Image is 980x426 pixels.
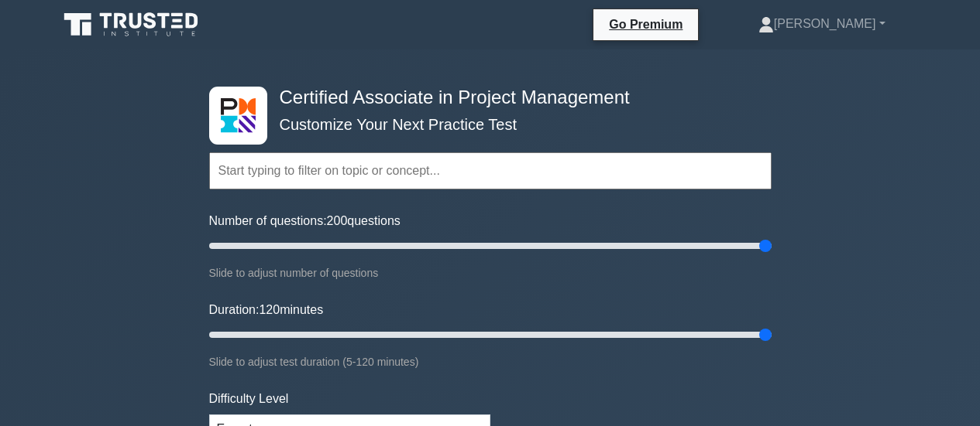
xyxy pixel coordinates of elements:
[209,264,772,282] div: Slide to adjust number of questions
[209,212,401,230] label: Number of questions: questions
[209,301,324,319] label: Duration: minutes
[273,87,696,109] h4: Certified Associate in Project Management
[259,303,280,316] span: 120
[209,390,289,408] label: Difficulty Level
[327,214,348,227] span: 200
[721,9,923,39] a: [PERSON_NAME]
[209,353,772,371] div: Slide to adjust test duration (5-120 minutes)
[600,15,692,34] a: Go Premium
[209,152,772,189] input: Start typing to filter on topic or concept...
